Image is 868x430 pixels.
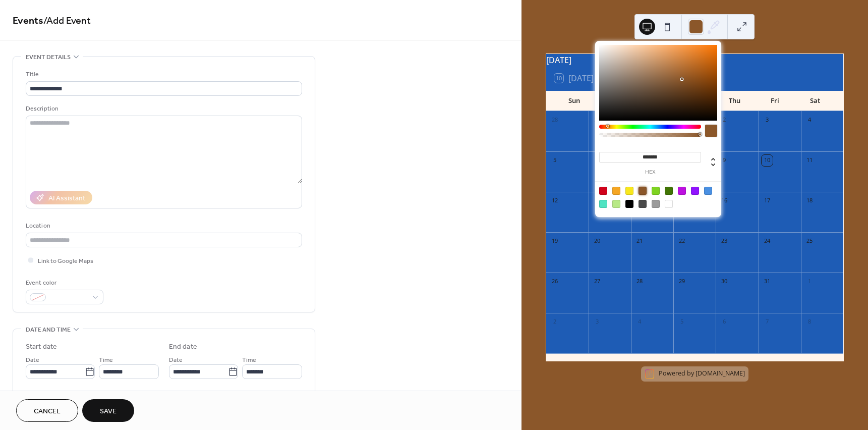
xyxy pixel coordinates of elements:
div: #4A90E2 [704,187,712,195]
a: [DOMAIN_NAME] [696,369,745,378]
div: 6 [592,155,603,166]
div: 27 [592,276,603,287]
a: Events [13,11,43,31]
div: 13 [592,195,603,206]
div: 25 [804,236,815,247]
div: #9013FE [691,187,699,195]
div: 2 [549,316,560,328]
button: Cancel [16,399,78,422]
div: Location [26,221,300,231]
div: 3 [762,115,773,126]
div: Powered by [659,369,745,378]
div: 28 [549,115,560,126]
div: 3 [592,316,603,328]
div: #B8E986 [612,200,620,208]
div: 29 [676,276,687,287]
div: 8 [804,316,815,328]
span: Save [100,406,117,417]
div: 29 [592,115,603,126]
span: Date and time [26,325,71,335]
div: Thu [715,91,755,111]
span: Event details [26,52,71,63]
span: / Add Event [43,11,91,31]
div: 6 [719,316,730,328]
div: #4A4A4A [639,200,647,208]
div: Sat [795,91,835,111]
span: Link to Google Maps [38,256,93,266]
div: 19 [549,236,560,247]
div: 24 [762,236,773,247]
div: 16 [719,195,730,206]
div: #50E3C2 [599,200,607,208]
div: 21 [634,236,645,247]
div: Event color [26,278,101,288]
div: [DATE] [546,54,843,66]
div: Mon [594,91,634,111]
div: 5 [676,316,687,328]
div: #D0021B [599,187,607,195]
div: #8B572A [639,187,647,195]
div: #7ED321 [652,187,660,195]
button: Save [82,399,134,422]
div: 20 [592,236,603,247]
div: Fri [755,91,795,111]
div: 28 [634,276,645,287]
label: hex [599,170,701,175]
span: Time [242,355,256,365]
div: 2 [719,115,730,126]
div: 7 [762,316,773,328]
div: 1 [804,276,815,287]
div: 26 [549,276,560,287]
div: #FFFFFF [665,200,673,208]
div: 10 [762,155,773,166]
div: 12 [549,195,560,206]
div: 17 [762,195,773,206]
div: 5 [549,155,560,166]
div: #417505 [665,187,673,195]
span: Date [169,355,183,365]
span: Cancel [34,406,61,417]
div: Title [26,69,300,80]
div: Start date [26,342,57,352]
div: #000000 [625,200,633,208]
div: 9 [719,155,730,166]
div: #F5A623 [612,187,620,195]
div: #BD10E0 [678,187,686,195]
div: #9B9B9B [652,200,660,208]
div: 30 [719,276,730,287]
span: Date [26,355,39,365]
div: 11 [804,155,815,166]
div: 23 [719,236,730,247]
div: Sun [554,91,595,111]
div: 18 [804,195,815,206]
div: 4 [804,115,815,126]
div: End date [169,342,197,352]
div: #F8E71C [625,187,633,195]
div: 4 [634,316,645,328]
div: Description [26,103,300,114]
span: Time [99,355,113,365]
div: 31 [762,276,773,287]
div: 22 [676,236,687,247]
